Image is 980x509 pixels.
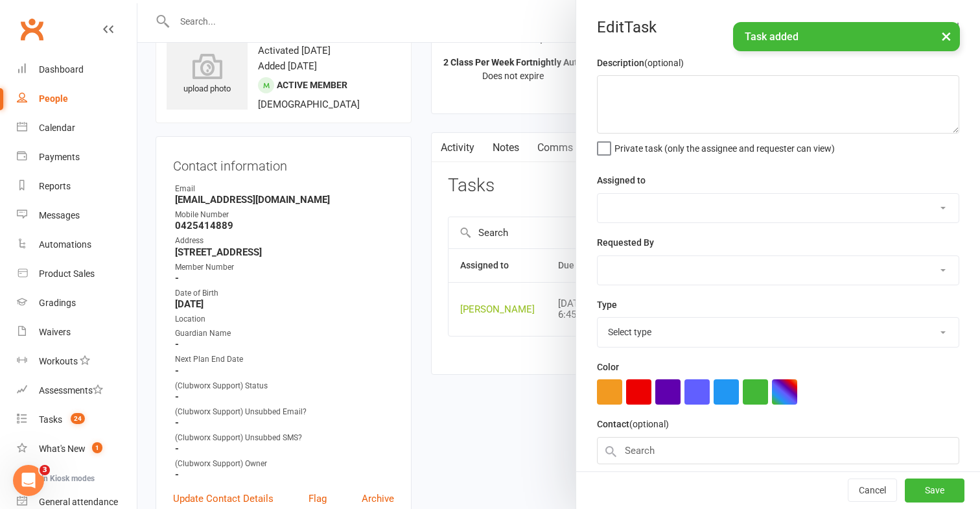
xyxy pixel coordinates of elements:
div: Gradings [39,298,76,308]
div: Automations [39,239,91,250]
div: General attendance [39,497,118,507]
span: 1 [92,442,102,453]
input: Search [597,437,959,464]
button: Cancel [848,479,897,503]
div: Assessments [39,385,103,396]
button: Save [905,479,964,503]
a: What's New1 [17,434,137,464]
a: Calendar [17,113,137,143]
div: Payments [39,152,80,162]
div: Product Sales [39,268,95,279]
iframe: Intercom live chat [13,465,44,496]
a: Dashboard [17,55,137,84]
a: Product Sales [17,259,137,289]
small: (optional) [629,419,669,429]
a: Messages [17,201,137,230]
small: (optional) [644,58,684,68]
div: Dashboard [39,64,84,75]
div: Tasks [39,414,62,425]
div: What's New [39,444,86,454]
a: Tasks 24 [17,405,137,434]
label: Description [597,56,684,70]
label: Assigned to [597,173,646,187]
div: Waivers [39,327,71,337]
a: Reports [17,172,137,201]
div: People [39,93,68,104]
a: Assessments [17,376,137,405]
a: Waivers [17,318,137,347]
label: Type [597,298,617,312]
a: Automations [17,230,137,259]
a: People [17,84,137,113]
div: Task added [733,22,960,51]
a: Gradings [17,289,137,318]
div: Messages [39,210,80,220]
a: Payments [17,143,137,172]
span: 3 [40,465,50,475]
span: Private task (only the assignee and requester can view) [614,139,835,154]
span: 24 [71,413,85,424]
label: Color [597,360,619,374]
div: Workouts [39,356,78,366]
a: Clubworx [16,13,48,45]
button: × [935,22,958,50]
label: Contact [597,417,669,431]
div: Reports [39,181,71,191]
label: Requested By [597,235,654,250]
div: Edit Task [576,18,980,36]
a: Workouts [17,347,137,376]
div: Calendar [39,123,75,133]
